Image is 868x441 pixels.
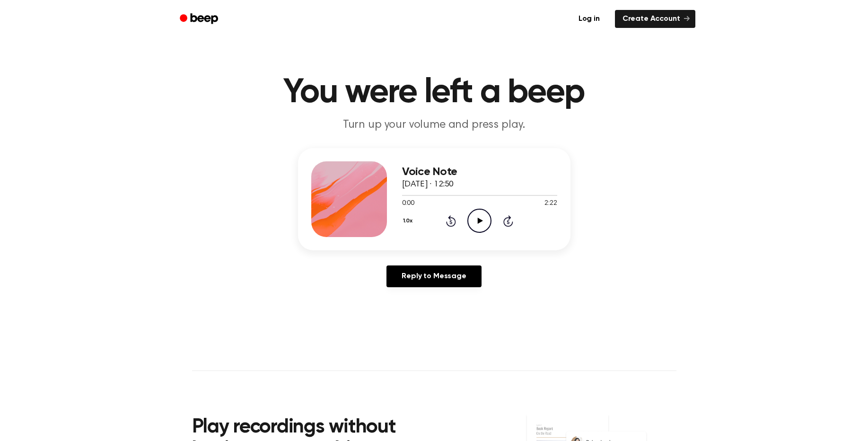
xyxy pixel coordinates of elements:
span: 2:22 [544,199,557,209]
span: [DATE] · 12:50 [402,180,454,189]
a: Log in [569,8,609,30]
button: 1.0x [402,213,416,229]
p: Turn up your volume and press play. [253,117,616,133]
a: Beep [173,10,227,28]
a: Create Account [615,10,695,28]
h3: Voice Note [402,166,557,178]
a: Reply to Message [386,265,481,287]
h1: You were left a beep [192,76,676,110]
span: 0:00 [402,199,414,209]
